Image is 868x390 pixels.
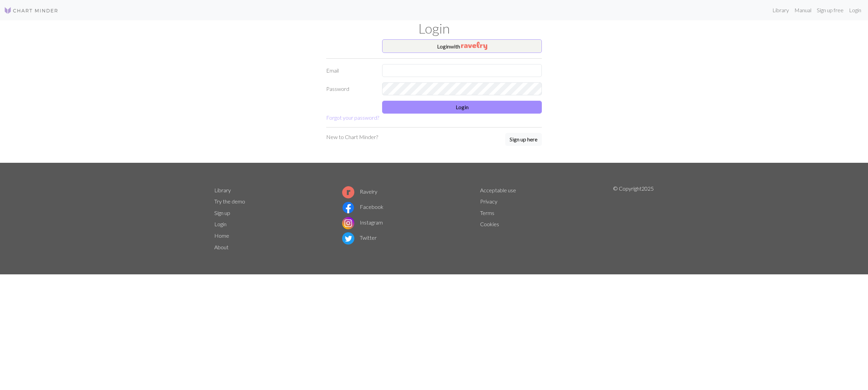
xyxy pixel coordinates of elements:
a: Forgot your password? [326,114,379,121]
img: Logo [4,6,58,15]
img: Twitter logo [342,232,354,245]
a: Cookies [480,221,499,227]
a: Manual [792,3,814,17]
img: Ravelry logo [342,186,354,198]
a: Twitter [342,234,377,241]
a: Privacy [480,198,497,204]
a: About [214,244,229,250]
a: Sign up here [505,133,542,147]
a: Login [214,221,226,227]
a: Facebook [342,203,383,210]
a: Terms [480,210,494,216]
a: Sign up free [814,3,846,17]
img: Ravelry [461,42,487,50]
a: Instagram [342,219,383,226]
img: Instagram logo [342,217,354,229]
h1: Login [210,20,658,37]
a: Try the demo [214,198,245,204]
a: Home [214,232,229,239]
a: Ravelry [342,188,377,195]
p: © Copyright 2025 [613,184,654,253]
img: Facebook logo [342,201,354,214]
a: Acceptable use [480,187,516,193]
label: Email [322,64,378,77]
label: Password [322,82,378,95]
a: Login [846,3,864,17]
button: Sign up here [505,133,542,146]
a: Sign up [214,210,230,216]
button: Login [382,101,542,114]
p: New to Chart Minder? [326,133,378,141]
button: Loginwith [382,39,542,53]
a: Library [214,187,231,193]
a: Library [770,3,792,17]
